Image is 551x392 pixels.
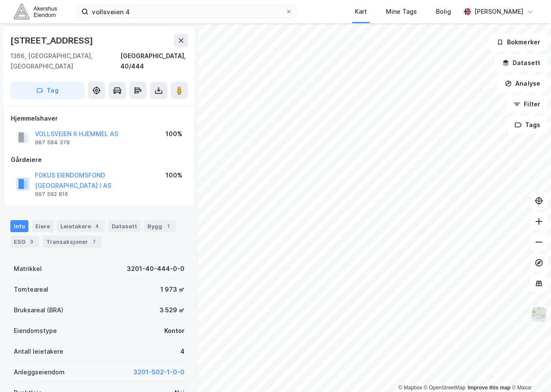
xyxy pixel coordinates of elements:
img: Z [531,306,547,323]
div: [GEOGRAPHIC_DATA], 40/444 [120,51,188,72]
div: 4 [93,222,101,230]
div: Leietakere [57,220,105,232]
div: 100% [166,129,182,139]
div: Eiendomstype [14,326,57,336]
button: 3201-502-1-0-0 [133,367,185,377]
div: Bruksareal (BRA) [14,305,63,315]
div: Kart [355,6,367,17]
div: Transaksjoner [43,236,102,248]
div: Mine Tags [386,6,417,17]
img: akershus-eiendom-logo.9091f326c980b4bce74ccdd9f866810c.svg [14,4,57,19]
div: Datasett [108,220,141,232]
div: 1 [164,222,172,230]
input: Søk på adresse, matrikkel, gårdeiere, leietakere eller personer [88,5,285,18]
div: 1366, [GEOGRAPHIC_DATA], [GEOGRAPHIC_DATA] [10,51,120,72]
button: Bokmerker [489,34,548,51]
div: Antall leietakere [14,346,63,357]
div: 1 973 ㎡ [160,284,185,295]
div: 4 [180,346,185,357]
button: Filter [506,96,548,113]
div: 987 584 378 [35,139,70,146]
div: Hjemmelshaver [11,113,188,124]
a: OpenStreetMap [424,385,466,391]
div: Bygg [144,220,176,232]
div: Gårdeiere [11,155,188,165]
a: Mapbox [398,385,422,391]
div: 3 529 ㎡ [160,305,185,315]
div: 997 592 816 [35,191,68,198]
button: Datasett [495,54,548,72]
iframe: Chat Widget [508,351,551,392]
div: [STREET_ADDRESS] [10,34,95,47]
div: Kontrollprogram for chat [508,351,551,392]
div: Bolig [436,6,451,17]
button: Analyse [498,75,548,92]
div: Eiere [32,220,53,232]
div: [PERSON_NAME] [474,6,523,17]
div: Info [10,220,28,232]
div: 7 [90,237,98,246]
div: Kontor [164,326,185,336]
div: Anleggseiendom [14,367,65,377]
button: Tags [507,116,548,134]
button: Tag [10,82,85,99]
div: 3 [27,237,36,246]
div: Matrikkel [14,264,42,274]
div: Tomteareal [14,284,48,295]
div: ESG [10,236,39,248]
div: 100% [166,170,182,180]
a: Improve this map [468,385,510,391]
div: 3201-40-444-0-0 [127,264,185,274]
